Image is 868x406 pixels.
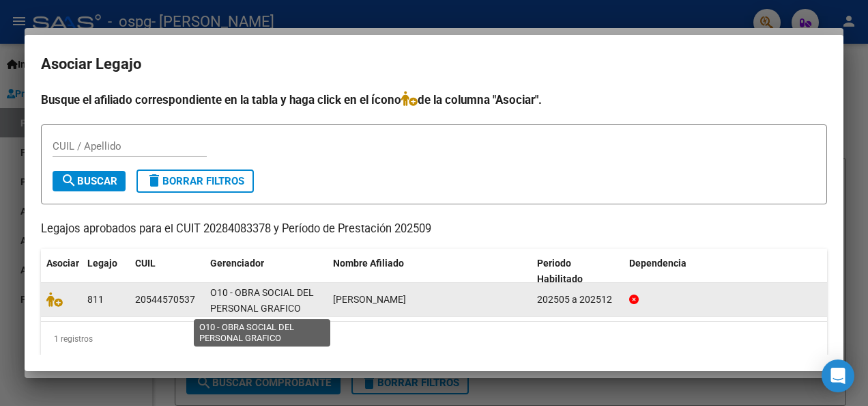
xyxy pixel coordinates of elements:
[328,249,532,294] datatable-header-cell: Nombre Afiliado
[210,258,264,269] span: Gerenciador
[135,292,195,308] div: 20544570537
[61,172,77,189] mat-icon: search
[87,258,117,269] span: Legajo
[130,249,205,294] datatable-header-cell: CUIL
[537,258,583,284] span: Periodo Habilitado
[333,294,406,305] span: PEDRAZA DEMIAN GAEL
[146,172,162,189] mat-icon: delete
[146,175,244,187] span: Borrar Filtros
[210,287,314,314] span: O10 - OBRA SOCIAL DEL PERSONAL GRAFICO
[205,249,328,294] datatable-header-cell: Gerenciador
[624,249,828,294] datatable-header-cell: Dependencia
[53,171,126,191] button: Buscar
[333,258,404,269] span: Nombre Afiliado
[822,360,854,392] div: Open Intercom Messenger
[532,249,624,294] datatable-header-cell: Periodo Habilitado
[41,249,82,294] datatable-header-cell: Asociar
[87,294,104,305] span: 811
[41,51,827,77] h2: Asociar Legajo
[537,292,618,308] div: 202505 a 202512
[135,258,156,269] span: CUIL
[61,175,117,187] span: Buscar
[629,258,686,269] span: Dependencia
[41,91,827,109] h4: Busque el afiliado correspondiente en la tabla y haga click en el ícono de la columna "Asociar".
[82,249,130,294] datatable-header-cell: Legajo
[46,258,79,269] span: Asociar
[136,170,254,193] button: Borrar Filtros
[41,221,827,238] p: Legajos aprobados para el CUIT 20284083378 y Período de Prestación 202509
[41,322,827,356] div: 1 registros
